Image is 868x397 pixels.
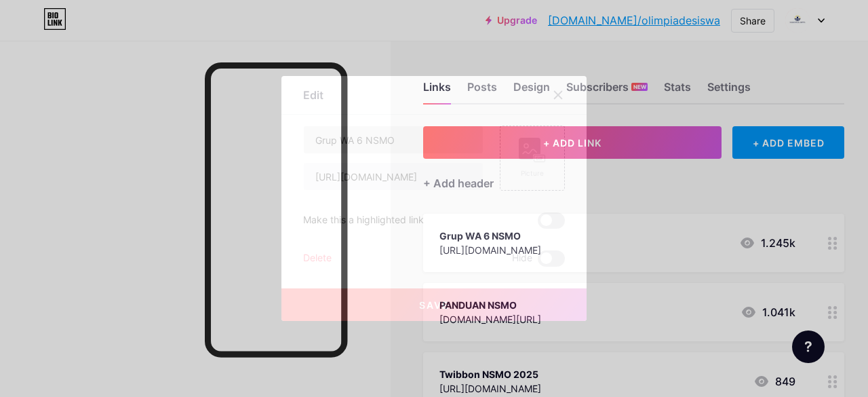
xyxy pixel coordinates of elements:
input: URL [304,163,483,190]
span: Hide [512,250,532,267]
div: Make this a highlighted link [303,212,424,229]
div: Picture [519,168,546,178]
span: Save [419,299,450,311]
div: Delete [303,250,332,267]
input: Title [304,126,483,153]
button: Save [281,288,587,321]
div: Edit [303,87,323,103]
